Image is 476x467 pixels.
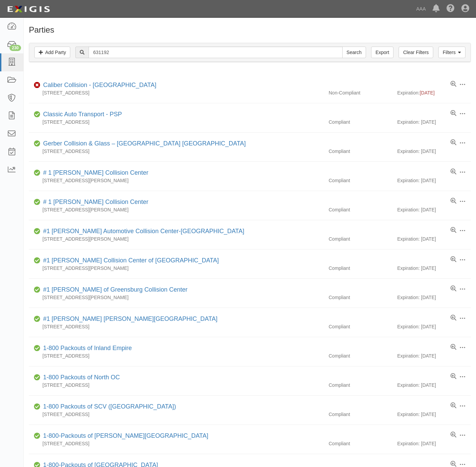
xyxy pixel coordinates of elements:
[29,89,324,96] div: [STREET_ADDRESS]
[397,236,471,242] div: Expiration: [DATE]
[397,382,471,388] div: Expiration: [DATE]
[29,177,324,184] div: [STREET_ADDRESS][PERSON_NAME]
[324,411,397,418] div: Compliant
[29,382,324,388] div: [STREET_ADDRESS]
[43,315,217,322] a: #1 [PERSON_NAME] [PERSON_NAME][GEOGRAPHIC_DATA]
[34,375,40,380] i: Compliant
[40,286,187,294] div: #1 Cochran of Greensburg Collision Center
[397,148,471,155] div: Expiration: [DATE]
[451,402,456,409] a: View results summary
[29,265,324,272] div: [STREET_ADDRESS][PERSON_NAME]
[29,119,324,125] div: [STREET_ADDRESS]
[397,440,471,447] div: Expiration: [DATE]
[34,288,40,292] i: Compliant
[43,432,208,439] a: 1-800-Packouts of [PERSON_NAME][GEOGRAPHIC_DATA]
[34,317,40,322] i: Compliant
[40,169,148,177] div: # 1 Cochran Collision Center
[34,83,40,88] i: Non-Compliant
[324,236,397,242] div: Compliant
[34,258,40,263] i: Compliant
[324,177,397,184] div: Compliant
[10,45,21,51] div: 230
[451,139,456,146] a: View results summary
[40,402,176,411] div: 1-800 Packouts of SCV (Santa Clarita Valley)
[40,315,217,324] div: #1 Cochran Robinson Township
[324,119,397,125] div: Compliant
[29,352,324,359] div: [STREET_ADDRESS]
[34,141,40,146] i: Compliant
[324,294,397,301] div: Compliant
[451,110,456,117] a: View results summary
[89,47,342,58] input: Search
[397,119,471,125] div: Expiration: [DATE]
[40,110,122,119] div: Classic Auto Transport - PSP
[397,265,471,272] div: Expiration: [DATE]
[34,229,40,234] i: Compliant
[43,403,176,410] a: 1-800 Packouts of SCV ([GEOGRAPHIC_DATA])
[40,373,120,382] div: 1-800 Packouts of North OC
[40,344,132,353] div: 1-800 Packouts of Inland Empire
[451,344,456,351] a: View results summary
[397,206,471,213] div: Expiration: [DATE]
[40,81,156,90] div: Caliber Collision - Gainesville
[29,411,324,418] div: [STREET_ADDRESS]
[438,47,465,58] a: Filters
[29,294,324,301] div: [STREET_ADDRESS][PERSON_NAME]
[324,206,397,213] div: Compliant
[40,198,148,207] div: # 1 Cochran Collision Center
[29,25,471,34] h1: Parties
[34,346,40,351] i: Compliant
[420,90,435,96] span: [DATE]
[399,47,433,58] a: Clear Filters
[40,256,219,265] div: #1 Cochran Collision Center of Greensburg
[324,148,397,155] div: Compliant
[29,236,324,242] div: [STREET_ADDRESS][PERSON_NAME]
[397,411,471,418] div: Expiration: [DATE]
[43,345,132,351] a: 1-800 Packouts of Inland Empire
[40,227,244,236] div: #1 Cochran Automotive Collision Center-Monroeville
[324,352,397,359] div: Compliant
[371,47,393,58] a: Export
[34,200,40,205] i: Compliant
[29,323,324,330] div: [STREET_ADDRESS]
[43,82,156,88] a: Caliber Collision - [GEOGRAPHIC_DATA]
[451,373,456,380] a: View results summary
[29,148,324,155] div: [STREET_ADDRESS]
[324,265,397,272] div: Compliant
[397,323,471,330] div: Expiration: [DATE]
[29,440,324,447] div: [STREET_ADDRESS]
[397,177,471,184] div: Expiration: [DATE]
[43,257,219,264] a: #1 [PERSON_NAME] Collision Center of [GEOGRAPHIC_DATA]
[43,111,122,118] a: Classic Auto Transport - PSP
[413,2,429,16] a: AAA
[397,89,471,96] div: Expiration:
[451,227,456,234] a: View results summary
[40,139,246,148] div: Gerber Collision & Glass – Houston Brighton
[451,81,456,88] a: View results summary
[43,198,148,205] a: # 1 [PERSON_NAME] Collision Center
[451,315,456,322] a: View results summary
[34,47,70,58] a: Add Party
[342,47,366,58] input: Search
[43,374,120,381] a: 1-800 Packouts of North OC
[43,228,244,235] a: #1 [PERSON_NAME] Automotive Collision Center-[GEOGRAPHIC_DATA]
[29,206,324,213] div: [STREET_ADDRESS][PERSON_NAME]
[324,440,397,447] div: Compliant
[34,434,40,438] i: Compliant
[40,432,208,440] div: 1-800-Packouts of Beverly Hills
[324,323,397,330] div: Compliant
[446,5,455,13] i: Help Center - Complianz
[34,171,40,175] i: Compliant
[43,169,148,176] a: # 1 [PERSON_NAME] Collision Center
[451,432,456,438] a: View results summary
[451,256,456,263] a: View results summary
[451,198,456,205] a: View results summary
[43,140,246,147] a: Gerber Collision & Glass – [GEOGRAPHIC_DATA] [GEOGRAPHIC_DATA]
[451,169,456,175] a: View results summary
[397,294,471,301] div: Expiration: [DATE]
[43,286,187,293] a: #1 [PERSON_NAME] of Greensburg Collision Center
[324,89,397,96] div: Non-Compliant
[5,3,52,15] img: logo-5460c22ac91f19d4615b14bd174203de0afe785f0fc80cf4dbbc73dc1793850b.png
[397,352,471,359] div: Expiration: [DATE]
[34,112,40,117] i: Compliant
